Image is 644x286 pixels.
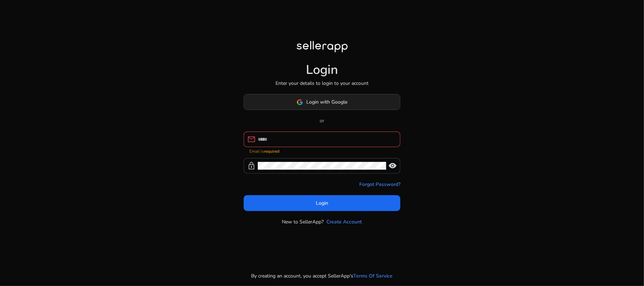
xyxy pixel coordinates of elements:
a: Create Account [327,218,362,226]
span: Login [316,199,328,207]
p: Enter your details to login to your account [275,80,369,87]
button: Login [244,195,400,211]
span: Login with Google [307,98,348,106]
span: lock [247,162,256,170]
img: google-logo.svg [297,99,303,105]
a: Terms Of Service [354,272,393,280]
button: Login with Google [244,94,400,110]
span: visibility [388,162,397,170]
strong: required [264,148,279,154]
mat-error: Email is [249,147,395,154]
p: or [244,117,400,124]
span: mail [247,135,256,144]
a: Forgot Password? [359,181,400,188]
p: New to SellerApp? [282,218,324,226]
h1: Login [306,62,338,77]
